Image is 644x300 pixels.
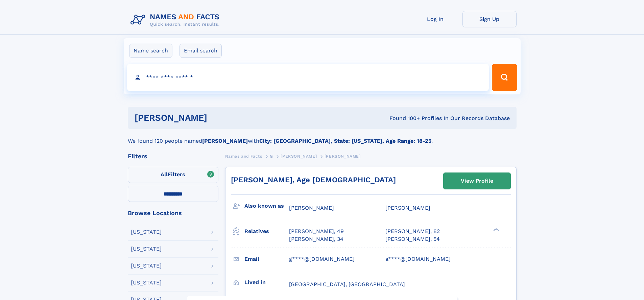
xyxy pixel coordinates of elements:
span: [GEOGRAPHIC_DATA], [GEOGRAPHIC_DATA] [289,281,405,287]
a: [PERSON_NAME], 34 [289,235,343,243]
label: Name search [129,44,172,58]
a: [PERSON_NAME], 54 [385,235,440,243]
div: Filters [128,153,218,159]
div: Browse Locations [128,210,218,216]
h3: Lived in [244,277,289,288]
h3: Relatives [244,226,289,237]
a: G [270,152,273,160]
span: [PERSON_NAME] [385,205,430,211]
span: [PERSON_NAME] [289,205,334,211]
a: Names and Facts [225,152,262,160]
div: ❯ [492,228,500,232]
h1: [PERSON_NAME] [135,114,299,122]
a: [PERSON_NAME] [281,152,317,160]
span: [PERSON_NAME] [325,154,361,159]
a: [PERSON_NAME], 49 [289,228,344,235]
a: [PERSON_NAME], 82 [385,228,440,235]
b: City: [GEOGRAPHIC_DATA], State: [US_STATE], Age Range: 18-25 [259,138,431,144]
div: [US_STATE] [131,280,162,285]
div: Found 100+ Profiles In Our Records Database [298,115,510,122]
span: [PERSON_NAME] [281,154,317,159]
div: View Profile [461,173,493,189]
a: Sign Up [462,11,517,27]
button: Search Button [492,64,517,91]
div: We found 120 people named with . [128,129,517,145]
img: Logo Names and Facts [128,11,225,29]
b: [PERSON_NAME] [202,138,248,144]
input: search input [127,64,489,91]
div: [US_STATE] [131,229,162,235]
a: View Profile [444,173,510,189]
div: [US_STATE] [131,263,162,269]
h3: Email [244,253,289,265]
label: Email search [180,44,222,58]
h3: Also known as [244,200,289,212]
a: [PERSON_NAME], Age [DEMOGRAPHIC_DATA] [231,176,396,184]
span: G [270,154,273,159]
a: Log In [408,11,462,27]
span: All [161,171,168,178]
label: Filters [128,167,218,183]
div: [US_STATE] [131,246,162,252]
